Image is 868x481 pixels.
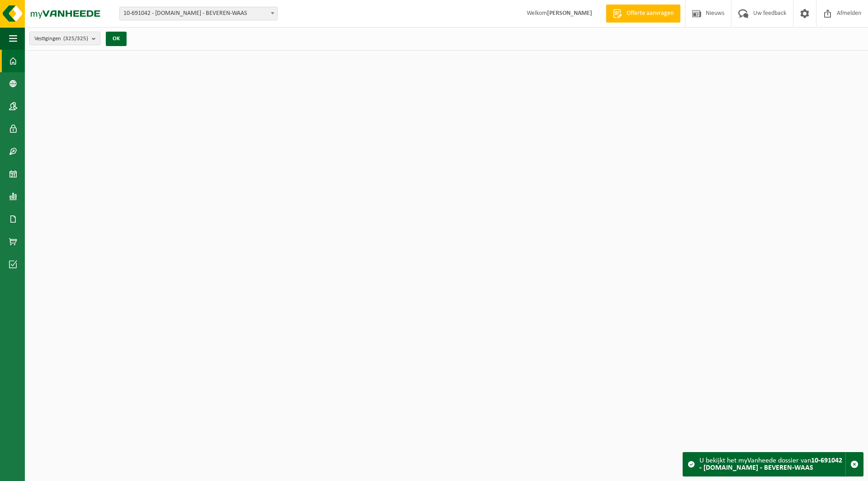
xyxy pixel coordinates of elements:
div: U bekijkt het myVanheede dossier van [699,453,845,476]
strong: 10-691042 - [DOMAIN_NAME] - BEVEREN-WAAS [699,457,842,472]
span: Offerte aanvragen [624,9,676,18]
strong: [PERSON_NAME] [547,10,592,17]
button: Vestigingen(325/325) [29,32,100,45]
span: 10-691042 - LAMMERTYN.NET - BEVEREN-WAAS [119,7,278,20]
span: 10-691042 - LAMMERTYN.NET - BEVEREN-WAAS [120,7,277,20]
a: Offerte aanvragen [606,5,680,23]
span: Vestigingen [34,32,88,46]
button: OK [106,32,127,46]
count: (325/325) [63,36,88,42]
